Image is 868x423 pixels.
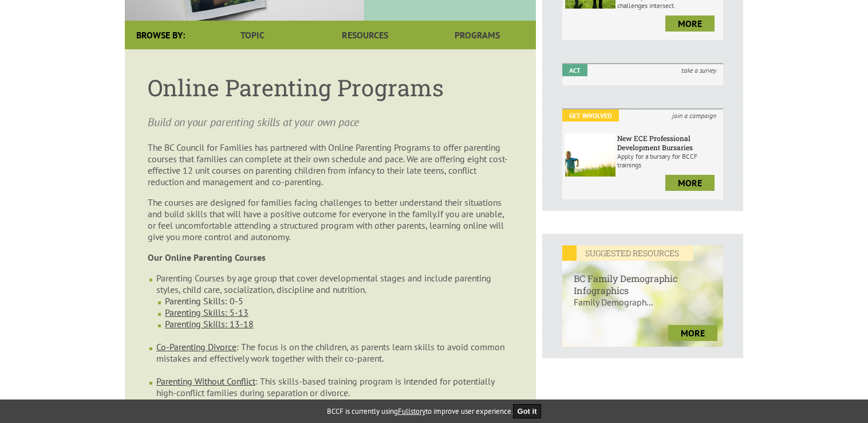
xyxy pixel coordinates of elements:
[398,406,425,416] a: Fullstory
[156,341,513,375] li: : The focus is on the children, as parents learn skills to avoid common mistakes and effectively ...
[421,21,534,49] a: Programs
[665,15,715,32] a: more
[156,272,513,341] li: Parenting Courses by age group that cover developmental stages and include parenting styles, chil...
[196,21,309,49] a: Topic
[165,307,248,318] a: Parenting Skills: 5-13
[617,134,720,152] h6: New ECE Professional Development Bursaries
[156,341,236,352] a: Co-Parenting Divorce
[665,109,723,122] i: join a campaign
[148,114,513,130] p: Build on your parenting skills at your own pace
[617,152,720,169] p: Apply for a bursary for BCCF trainings
[562,109,619,122] em: Get Involved
[148,72,513,103] h1: Online Parenting Programs
[668,325,717,341] a: more
[156,375,513,410] li: : This skills-based training program is intended for potentially high-conflict families during se...
[562,64,587,76] em: Act
[165,295,243,307] a: Parenting Skills: 0-5
[165,318,254,330] a: Parenting Skills: 13-18
[562,261,723,296] h6: BC Family Demographic Infographics
[125,21,196,49] div: Browse By:
[156,375,255,387] a: Parenting Without Conflict
[513,404,542,418] button: Got it
[674,64,723,76] i: take a survey
[148,142,513,187] p: The BC Council for Families has partnered with Online Parenting Programs to offer parenting cours...
[562,296,723,319] p: Family Demograph...
[309,21,421,49] a: Resources
[148,197,513,242] p: The courses are designed for families facing challenges to better understand their situations and...
[562,245,693,261] em: SUGGESTED RESOURCES
[148,208,504,242] span: If you are unable, or feel uncomfortable attending a structured program with other parents, learn...
[148,252,266,263] strong: Our Online Parenting Courses
[665,175,715,191] a: more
